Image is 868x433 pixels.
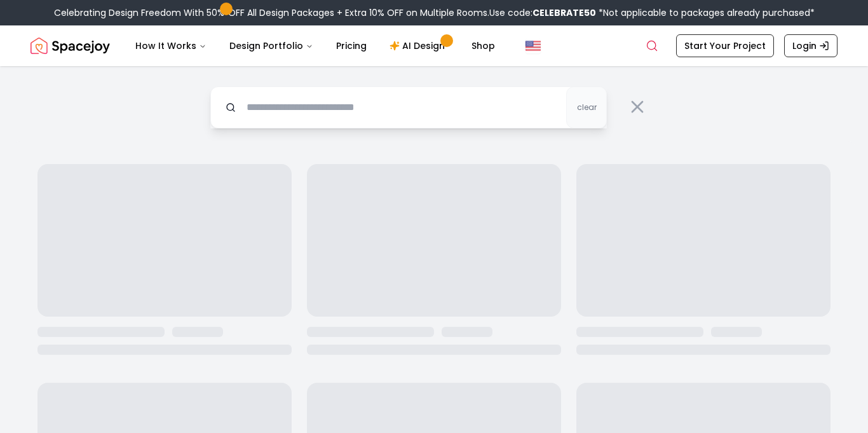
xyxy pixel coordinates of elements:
[526,38,541,53] img: United States
[577,102,597,113] span: clear
[125,33,505,58] nav: Main
[676,34,774,57] a: Start Your Project
[31,25,837,66] nav: Global
[379,33,459,58] a: AI Design
[54,6,815,19] div: Celebrating Design Freedom With 50% OFF All Design Packages + Extra 10% OFF on Multiple Rooms.
[489,6,596,19] span: Use code:
[219,33,323,58] button: Design Portfolio
[125,33,217,58] button: How It Works
[31,33,110,58] img: Spacejoy Logo
[461,33,505,58] a: Shop
[784,34,837,57] a: Login
[596,6,815,19] span: *Not applicable to packages already purchased*
[532,6,596,19] b: CELEBRATE50
[326,33,377,58] a: Pricing
[31,33,110,58] a: Spacejoy
[566,86,607,128] button: clear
